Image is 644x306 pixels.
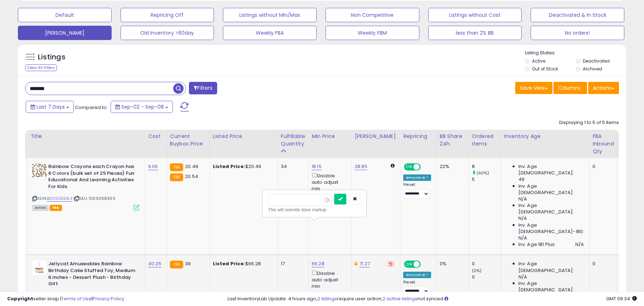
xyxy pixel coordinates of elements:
[61,295,92,302] a: Terms of Use
[420,164,431,170] span: OFF
[518,222,584,235] span: Inv. Age [DEMOGRAPHIC_DATA]-180:
[121,8,214,22] button: Repricing Off
[531,26,624,40] button: No orders!
[472,176,501,183] div: 5
[518,202,584,215] span: Inv. Age [DEMOGRAPHIC_DATA]:
[575,241,584,248] span: N/A
[281,133,306,148] div: Fulfillable Quantity
[518,274,527,280] span: N/A
[518,163,584,176] span: Inv. Age [DEMOGRAPHIC_DATA]:
[268,206,361,213] div: This will override store markup
[185,163,198,170] span: 20.49
[121,103,164,110] span: Sep-02 - Sep-08
[531,8,624,22] button: Deactivated & In Stock
[189,82,217,94] button: Filters
[518,235,527,241] span: N/A
[588,82,619,94] button: Actions
[403,133,434,140] div: Repricing
[170,133,207,148] div: Current Buybox Price
[281,261,303,267] div: 17
[18,26,112,40] button: [PERSON_NAME]
[213,163,272,170] div: $20.49
[428,8,522,22] button: Listings without Cost
[148,260,161,267] a: 40.25
[477,170,489,176] small: (60%)
[532,66,558,72] label: Out of Stock
[518,215,527,222] span: N/A
[515,82,552,94] button: Save View
[312,172,346,192] div: Disable auto adjust min
[18,8,112,22] button: Default
[326,8,419,22] button: Non Competitive
[30,133,142,140] div: Title
[553,82,587,94] button: Columns
[504,133,586,140] div: Inventory Age
[403,174,431,181] div: Amazon AI *
[148,163,158,170] a: 9.06
[405,164,414,170] span: ON
[403,272,431,278] div: Amazon AI *
[440,261,463,267] div: 0%
[518,196,527,202] span: N/A
[75,104,108,111] span: Compared to:
[93,295,124,302] a: Privacy Policy
[48,163,135,192] b: Rainbow Crayons each Crayon has 6 Colors (bulk set of 25 Pieces) Fun Educational And Learning Act...
[213,163,245,170] b: Listed Price:
[170,261,183,268] small: FBA
[472,261,501,267] div: 0
[440,133,466,148] div: BB Share 24h.
[518,183,584,196] span: Inv. Age [DEMOGRAPHIC_DATA]:
[312,163,322,170] a: 18.15
[148,133,164,140] div: Cost
[32,261,47,275] img: 31Ek6dGvpmL._SL40_.jpg
[403,280,431,296] div: Preset:
[32,163,140,210] div: ASIN:
[326,26,419,40] button: Weekly FBM
[185,173,198,180] span: 20.54
[223,26,317,40] button: Weekly FBA
[47,196,72,202] a: B005DS6XL4
[312,269,346,290] div: Disable auto adjust min
[317,295,337,302] a: 2 listings
[592,163,611,170] div: 0
[472,133,498,148] div: Ordered Items
[73,196,115,201] span: | SKU: 1069268363
[518,261,584,273] span: Inv. Age [DEMOGRAPHIC_DATA]:
[518,241,556,248] span: Inv. Age 181 Plus:
[592,261,611,267] div: 0
[518,280,584,293] span: Inv. Age [DEMOGRAPHIC_DATA]:
[472,274,501,280] div: 0
[121,26,214,40] button: Old Inventory >60day
[559,119,619,126] div: Displaying 1 to 5 of 5 items
[472,163,501,170] div: 8
[420,261,431,267] span: OFF
[25,64,57,71] div: Clear All Filters
[606,295,637,302] span: 2025-09-16 09:34 GMT
[213,133,275,140] div: Listed Price
[26,101,74,113] button: Last 7 Days
[355,163,367,170] a: 28.85
[472,268,482,273] small: (0%)
[558,84,581,92] span: Columns
[583,58,610,64] label: Deactivated
[213,260,245,267] b: Listed Price:
[228,296,637,302] div: Last InventoryLab Update: 4 hours ago, require user action, not synced.
[170,163,183,171] small: FBA
[405,261,414,267] span: ON
[518,176,525,183] span: 49
[50,205,62,211] span: FBA
[223,8,317,22] button: Listings without Min/Max
[440,163,463,170] div: 22%
[359,260,370,267] a: 71.27
[7,295,33,302] strong: Copyright
[185,260,191,267] span: 39
[32,163,47,178] img: 51bigR8pHoL._SL40_.jpg
[382,295,418,302] a: 2 active listings
[281,163,303,170] div: 34
[312,260,325,267] a: 66.28
[111,101,173,113] button: Sep-02 - Sep-08
[403,182,431,198] div: Preset:
[7,296,124,302] div: seller snap | |
[48,261,135,289] b: Jellycat Amuseables Rainbow Birthday Cake Stuffed Toy, Medium 6 inches - Dessert Plush - Birthday...
[583,66,602,72] label: Archived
